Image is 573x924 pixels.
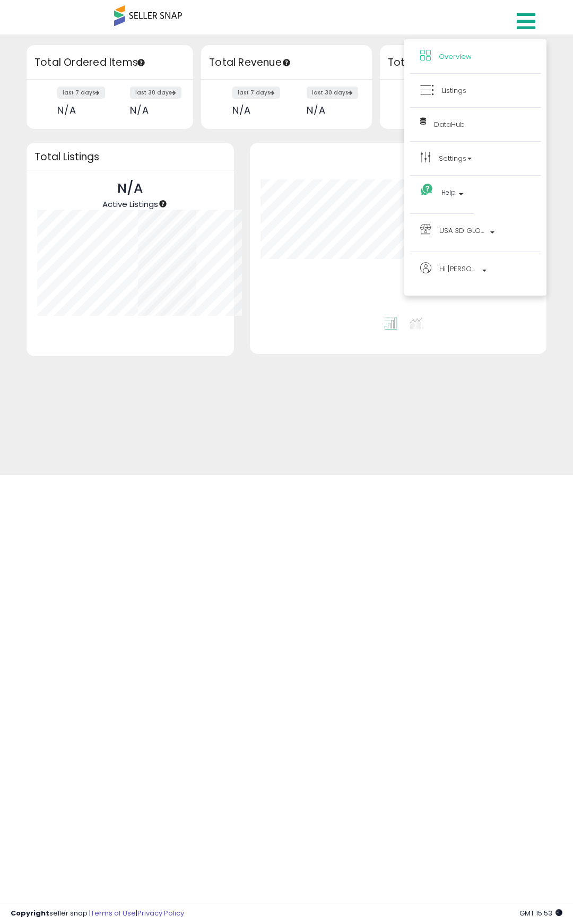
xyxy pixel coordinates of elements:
a: Overview [420,50,531,63]
div: N/A [130,105,175,116]
span: Overview [439,51,472,62]
span: DataHub [434,119,465,129]
label: last 30 days [307,87,358,99]
a: USA 3D GLOBAL [420,224,531,241]
label: last 30 days [130,87,181,99]
h3: Total Profit [388,55,539,70]
span: Active Listings [102,198,158,210]
div: N/A [232,105,279,116]
div: N/A [57,105,102,116]
div: Tooltip anchor [158,199,168,209]
a: Help [420,186,464,203]
a: Listings [420,84,531,97]
span: Hi [PERSON_NAME] [439,262,479,275]
h3: Total Listings [34,153,226,161]
h3: Total Ordered Items [34,55,185,70]
div: Tooltip anchor [282,58,291,67]
span: Listings [442,85,466,96]
div: Tooltip anchor [136,58,146,67]
h3: Total Revenue [209,55,364,70]
i: Get Help [420,183,433,196]
a: Hi [PERSON_NAME] [420,262,531,285]
label: last 7 days [57,87,105,99]
a: Settings [420,152,531,165]
span: Help [441,186,456,199]
span: USA 3D GLOBAL [439,224,487,237]
label: last 7 days [232,87,280,99]
a: DataHub [420,118,531,131]
div: N/A [307,105,353,116]
p: N/A [102,178,158,198]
